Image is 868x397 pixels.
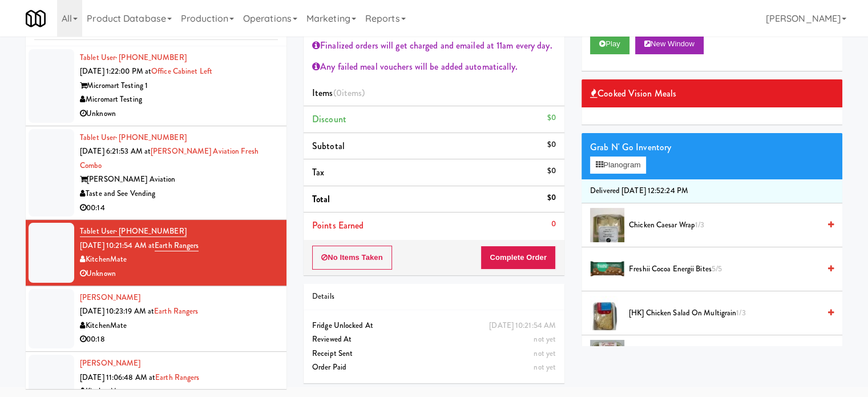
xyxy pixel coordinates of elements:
[151,66,212,77] a: Office Cabinet Left
[80,132,187,143] a: Tablet User· [PHONE_NUMBER]
[115,226,187,236] span: · [PHONE_NUMBER]
[80,107,278,121] div: Unknown
[80,319,278,333] div: KitchenMate
[312,113,346,126] span: Discount
[624,218,834,232] div: Chicken Caesar Wrap1/3
[80,146,259,171] a: [PERSON_NAME] Aviation Fresh Combo
[635,34,704,54] button: New Window
[312,360,556,375] div: Order Paid
[115,52,187,63] span: · [PHONE_NUMBER]
[312,319,556,333] div: Fridge Unlocked At
[551,217,556,231] div: 0
[624,306,834,320] div: [HK] Chicken Salad on Multigrain1/3
[80,66,151,77] span: [DATE] 1:22:00 PM at
[534,334,556,344] span: not yet
[590,139,834,156] div: Grab N' Go Inventory
[624,262,834,276] div: Freshii Cocoa Energii Bites5/5
[312,219,364,232] span: Points Earned
[312,246,392,270] button: No Items Taken
[26,9,46,29] img: Micromart
[547,191,556,205] div: $0
[481,246,556,270] button: Complete Order
[80,252,278,267] div: KitchenMate
[26,126,286,220] li: Tablet User· [PHONE_NUMBER][DATE] 6:21:53 AM at[PERSON_NAME] Aviation Fresh Combo[PERSON_NAME] Av...
[695,219,704,230] span: 1/3
[80,292,140,303] a: [PERSON_NAME]
[312,86,365,99] span: Items
[590,85,676,102] span: Cooked Vision Meals
[155,372,199,383] a: Earth Rangers
[312,290,556,304] div: Details
[80,187,278,201] div: Taste and See Vending
[629,262,819,276] span: Freshii Cocoa Energii Bites
[80,267,278,281] div: Unknown
[629,306,819,320] span: [HK] Chicken Salad on Multigrain
[80,240,155,251] span: [DATE] 10:21:54 AM at
[80,52,187,63] a: Tablet User· [PHONE_NUMBER]
[80,332,278,347] div: 00:18
[312,193,330,206] span: Total
[154,306,198,316] a: Earth Rangers
[80,146,151,157] span: [DATE] 6:21:53 AM at
[534,348,556,359] span: not yet
[312,139,345,153] span: Subtotal
[312,347,556,361] div: Receipt Sent
[312,37,556,54] div: Finalized orders will get charged and emailed at 11am every day.
[489,319,556,333] div: [DATE] 10:21:54 AM
[312,166,324,179] span: Tax
[547,164,556,178] div: $0
[26,46,286,126] li: Tablet User· [PHONE_NUMBER][DATE] 1:22:00 PM atOffice Cabinet LeftMicromart Testing 1Micromart Te...
[80,79,278,93] div: Micromart Testing 1
[80,93,278,107] div: Micromart Testing
[342,86,362,99] ng-pluralize: items
[547,111,556,125] div: $0
[582,179,842,203] li: Delivered [DATE] 12:52:24 PM
[629,218,819,232] span: Chicken Caesar Wrap
[80,201,278,215] div: 00:14
[312,58,556,75] div: Any failed meal vouchers will be added automatically.
[155,240,199,251] a: Earth Rangers
[115,132,187,143] span: · [PHONE_NUMBER]
[534,362,556,372] span: not yet
[80,372,155,383] span: [DATE] 11:06:48 AM at
[80,226,187,237] a: Tablet User· [PHONE_NUMBER]
[80,173,278,187] div: [PERSON_NAME] Aviation
[312,332,556,347] div: Reviewed At
[590,34,629,54] button: Play
[712,263,722,274] span: 5/5
[547,138,556,152] div: $0
[26,220,286,286] li: Tablet User· [PHONE_NUMBER][DATE] 10:21:54 AM atEarth RangersKitchenMateUnknown
[80,358,140,368] a: [PERSON_NAME]
[80,306,154,316] span: [DATE] 10:23:19 AM at
[26,286,286,352] li: [PERSON_NAME][DATE] 10:23:19 AM atEarth RangersKitchenMate00:18
[590,157,646,174] button: Planogram
[736,307,745,318] span: 1/3
[333,86,365,99] span: (0 )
